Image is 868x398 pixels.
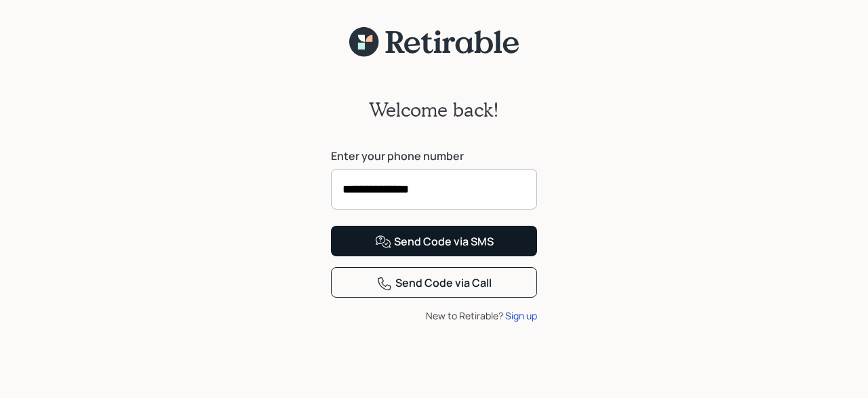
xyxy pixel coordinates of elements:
[376,275,492,292] div: Send Code via Call
[369,98,499,121] h2: Welcome back!
[331,267,537,298] button: Send Code via Call
[331,309,537,323] div: New to Retirable?
[505,309,537,323] div: Sign up
[331,148,537,163] label: Enter your phone number
[375,234,494,250] div: Send Code via SMS
[331,226,537,256] button: Send Code via SMS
